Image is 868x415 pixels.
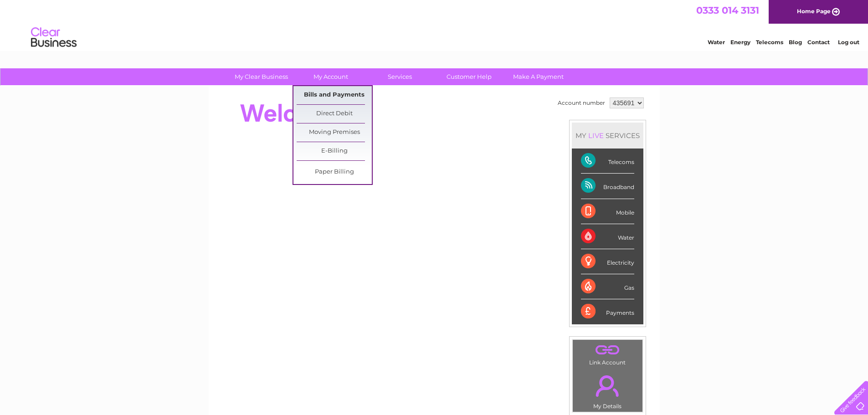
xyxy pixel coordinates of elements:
[555,95,607,111] td: Account number
[501,68,576,85] a: Make A Payment
[572,123,643,149] div: MY SERVICES
[572,368,643,412] td: My Details
[756,39,783,46] a: Telecoms
[581,299,634,324] div: Payments
[224,68,299,85] a: My Clear Business
[31,24,77,51] img: logo.png
[581,274,634,299] div: Gas
[297,86,372,104] a: Bills and Payments
[572,339,643,368] td: Link Account
[789,39,802,46] a: Blog
[293,68,368,85] a: My Account
[581,149,634,174] div: Telecoms
[730,39,750,46] a: Energy
[581,174,634,199] div: Broadband
[581,249,634,274] div: Electricity
[297,123,372,142] a: Moving Premises
[297,105,372,123] a: Direct Debit
[575,342,640,358] a: .
[586,131,606,140] div: LIVE
[696,5,759,16] a: 0333 014 3131
[807,39,830,46] a: Contact
[581,224,634,249] div: Water
[362,68,437,85] a: Services
[581,199,634,224] div: Mobile
[431,68,507,85] a: Customer Help
[575,370,640,402] a: .
[219,5,650,44] div: Clear Business is a trading name of Verastar Limited (registered in [GEOGRAPHIC_DATA] No. 3667643...
[838,39,859,46] a: Log out
[297,142,372,160] a: E-Billing
[708,39,725,46] a: Water
[297,163,372,181] a: Paper Billing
